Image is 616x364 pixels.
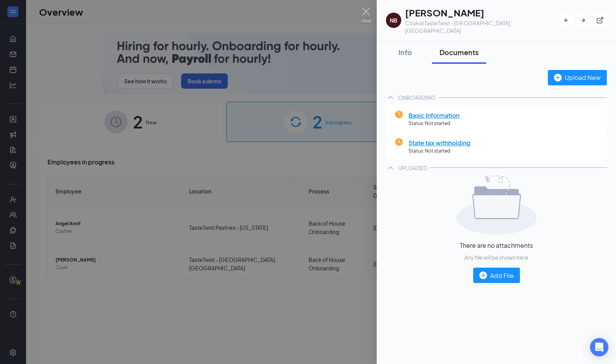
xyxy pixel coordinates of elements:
[408,110,459,120] span: Basic Information
[548,70,607,85] button: Upload New
[405,6,559,19] h1: [PERSON_NAME]
[408,148,470,155] span: Status: Not started
[405,19,559,34] div: Cook at TasteTwist - [GEOGRAPHIC_DATA], [GEOGRAPHIC_DATA]
[554,73,601,82] div: Upload New
[562,16,570,24] svg: ArrowLeftNew
[386,93,395,102] svg: ChevronUp
[559,13,573,27] button: ArrowLeftNew
[590,338,608,356] div: Open Intercom Messenger
[386,163,395,172] svg: ChevronUp
[479,271,514,280] div: Add File
[464,253,528,262] span: Any file will be shown here
[576,13,590,27] button: ArrowRight
[579,16,587,24] svg: ArrowRight
[394,47,417,57] div: Info
[390,16,397,24] div: NB
[596,16,604,24] svg: ExternalLink
[408,120,459,127] span: Status: Not started
[398,94,436,101] div: ONBOARDING
[440,47,479,57] div: Documents
[473,268,520,283] button: Add File
[398,164,427,172] div: UPLOADED
[460,240,533,250] span: There are no attachments
[593,13,607,27] button: ExternalLink
[408,138,470,148] span: State tax withholding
